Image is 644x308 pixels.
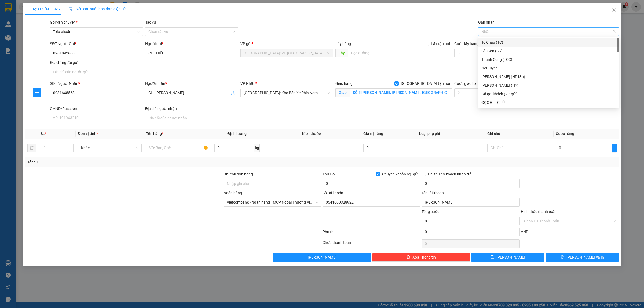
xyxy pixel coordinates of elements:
[412,254,436,260] span: Xóa Thông tin
[146,144,210,152] input: VD: Bàn, Ghế
[372,253,470,262] button: deleteXóa Thông tin
[363,131,383,136] span: Giá trị hàng
[399,80,452,86] span: [GEOGRAPHIC_DATA] tận nơi
[322,229,421,238] div: Phụ thu
[50,41,143,47] div: SĐT Người Gửi
[481,91,616,97] div: Đã gọi khách (VP gửi)
[478,98,619,107] div: ĐỌC GHI CHÚ
[612,8,616,12] span: close
[53,28,140,36] span: Tiêu chuẩn
[254,144,260,152] span: kg
[240,41,334,47] div: VP gửi
[228,131,247,136] span: Định lượng
[454,88,513,97] input: Cước giao hàng
[481,28,482,35] input: Gán nhãn
[335,49,348,57] span: Lấy
[323,172,335,176] span: Thu Hộ
[422,191,444,195] label: Tên tài khoản
[335,88,350,97] span: Giao
[25,7,60,11] span: TẠO ĐƠN HÀNG
[521,230,528,234] span: VND
[227,198,318,206] span: Vietcombank - Ngân hàng TMCP Ngoại Thương Việt Nam
[145,80,238,86] div: Người nhận
[323,198,420,207] input: Số tài khoản
[322,240,421,249] div: Chưa thanh toán
[380,171,420,177] span: Chuyển khoản ng. gửi
[273,253,371,262] button: [PERSON_NAME]
[426,171,474,177] span: Phí thu hộ khách nhận trả
[244,89,330,97] span: Nha Trang: Kho Bến Xe Phía Nam
[69,7,73,11] img: icon
[50,68,143,76] input: Địa chỉ của người gửi
[478,72,619,81] div: Huy Dương (HD13h)
[231,91,235,95] span: user-add
[50,20,77,24] span: Gói vận chuyển
[308,254,336,260] span: [PERSON_NAME]
[323,191,343,195] label: Số tài khoản
[38,2,108,10] strong: PHIẾU DÁN LÊN HÀNG
[478,55,619,64] div: Thành Công (TCC)
[33,90,41,94] span: plus
[471,253,544,262] button: save[PERSON_NAME]
[521,210,557,214] label: Hình thức thanh toán
[146,131,163,136] span: Tên hàng
[145,41,238,47] div: Người gửi
[478,47,619,55] div: Sài Gòn (SG)
[566,254,604,260] span: [PERSON_NAME] và In
[485,129,553,139] th: Ghi chú
[78,131,98,136] span: Đơn vị tính
[42,18,107,28] span: CÔNG TY TNHH CHUYỂN PHÁT NHANH BẢO AN
[2,18,41,28] span: [PHONE_NUMBER]
[224,179,321,188] input: Ghi chú đơn hàng
[335,42,351,46] span: Lấy hàng
[454,42,478,46] label: Cước lấy hàng
[33,88,41,97] button: plus
[302,131,321,136] span: Kích thước
[478,81,619,90] div: Hoàng Yến (HY)
[25,7,29,11] span: plus
[546,253,619,262] button: printer[PERSON_NAME] và In
[454,49,524,57] input: Cước lấy hàng
[50,60,143,65] div: Địa chỉ người gửi
[407,255,410,259] span: delete
[145,106,238,112] div: Địa chỉ người nhận
[429,41,452,47] span: Lấy tận nơi
[422,210,439,214] span: Tổng cước
[350,88,452,97] input: Giao tận nơi
[606,3,621,18] button: Close
[145,114,238,122] input: Địa chỉ của người nhận
[561,255,564,259] span: printer
[335,81,353,86] span: Giao hàng
[481,65,616,71] div: Nối Tuyến
[491,255,494,259] span: save
[27,159,248,165] div: Tổng: 1
[2,32,82,40] span: Mã đơn: VPLB1209250005
[41,131,45,136] span: SL
[15,18,28,23] strong: CSKH:
[69,7,125,11] span: Yêu cầu xuất hóa đơn điện tử
[556,131,574,136] span: Cước hàng
[422,198,519,207] input: Tên tài khoản
[417,129,485,139] th: Loại phụ phí
[224,191,242,195] label: Ngân hàng
[454,81,481,86] label: Cước giao hàng
[363,144,415,152] input: 0
[36,11,110,16] span: Ngày in phiếu: 10:07 ngày
[145,20,156,24] label: Tác vụ
[244,49,330,57] span: Hà Nội: VP Long Biên
[478,38,619,47] div: Tô Châu (TC)
[481,100,616,105] div: ĐỌC GHI CHÚ
[481,82,616,88] div: [PERSON_NAME] (HY)
[224,172,253,176] label: Ghi chú đơn hàng
[478,90,619,98] div: Đã gọi khách (VP gửi)
[478,20,495,24] label: Gán nhãn
[481,39,616,45] div: Tô Châu (TC)
[240,81,255,86] span: VP Nhận
[348,49,452,57] input: Dọc đường
[612,146,616,150] span: plus
[478,64,619,72] div: Nối Tuyến
[50,106,143,112] div: CMND/Passport
[481,57,616,63] div: Thành Công (TCC)
[496,254,525,260] span: [PERSON_NAME]
[612,144,617,152] button: plus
